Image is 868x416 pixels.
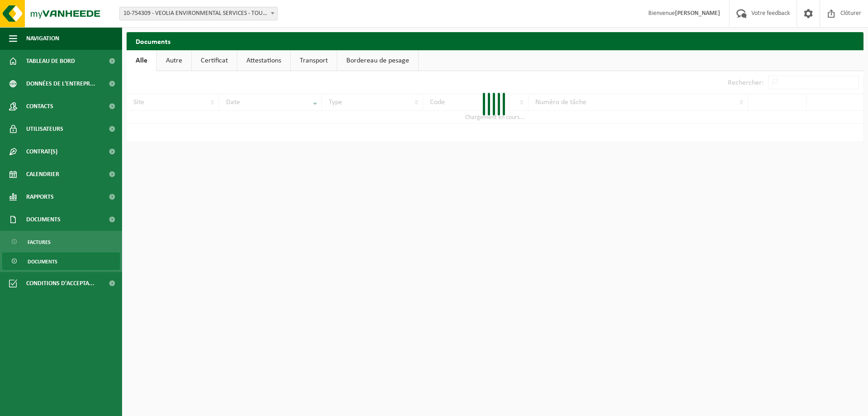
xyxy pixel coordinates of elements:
[26,118,63,140] span: Utilisateurs
[28,234,51,251] span: Factures
[26,208,61,231] span: Documents
[127,50,156,71] a: Alle
[2,233,120,250] a: Factures
[26,95,53,118] span: Contacts
[127,32,863,50] h2: Documents
[291,50,337,71] a: Transport
[675,10,720,17] strong: [PERSON_NAME]
[28,253,57,270] span: Documents
[237,50,290,71] a: Attestations
[26,50,75,72] span: Tableau de bord
[26,140,57,163] span: Contrat(s)
[26,186,54,208] span: Rapports
[26,72,95,95] span: Données de l'entrepr...
[26,272,94,295] span: Conditions d'accepta...
[120,7,277,20] span: 10-754309 - VEOLIA ENVIRONMENTAL SERVICES - TOURNEÉ CAMION ALIMENTAIRE - 5140 SOMBREFFE, RUE DE L...
[157,50,191,71] a: Autre
[337,50,418,71] a: Bordereau de pesage
[2,253,120,270] a: Documents
[119,7,278,20] span: 10-754309 - VEOLIA ENVIRONMENTAL SERVICES - TOURNEÉ CAMION ALIMENTAIRE - 5140 SOMBREFFE, RUE DE L...
[192,50,237,71] a: Certificat
[26,27,59,50] span: Navigation
[26,163,59,186] span: Calendrier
